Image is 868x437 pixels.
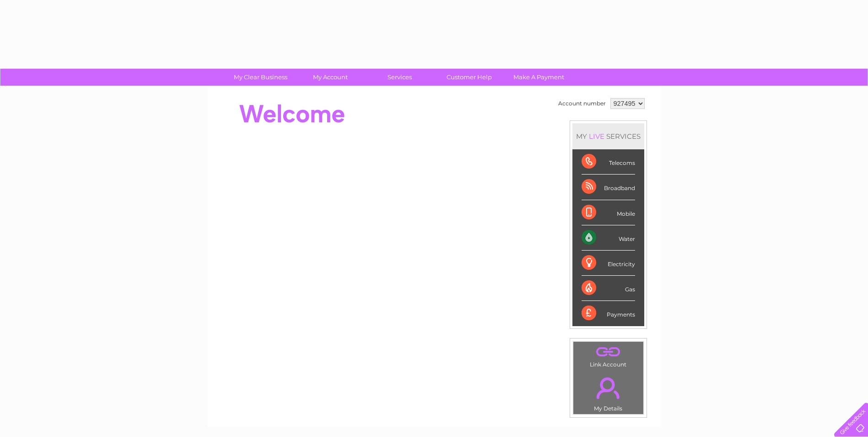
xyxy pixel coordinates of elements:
a: . [576,344,641,360]
a: Customer Help [431,69,507,86]
div: Electricity [582,251,635,276]
div: MY SERVICES [572,123,644,149]
div: Mobile [582,200,635,225]
td: My Details [573,370,644,415]
div: Broadband [582,175,635,200]
td: Link Account [573,341,644,370]
a: My Account [292,69,368,86]
div: LIVE [587,132,606,141]
div: Telecoms [582,149,635,175]
a: . [576,372,641,404]
div: Payments [582,301,635,326]
a: Services [362,69,437,86]
div: Gas [582,276,635,301]
a: My Clear Business [223,69,298,86]
a: Make A Payment [501,69,577,86]
td: Account number [556,96,608,111]
div: Water [582,225,635,251]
